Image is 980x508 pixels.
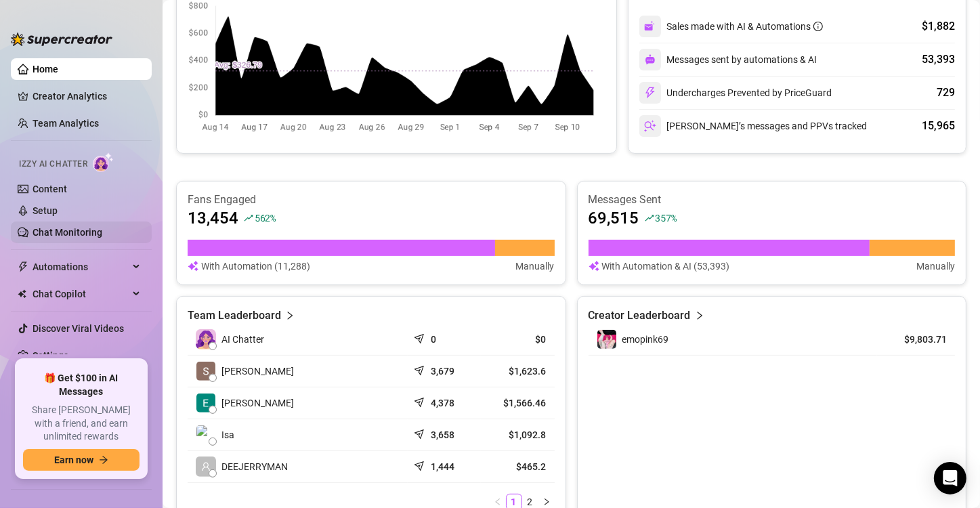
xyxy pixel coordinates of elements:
[201,259,310,274] article: With Automation (11,288)
[221,427,234,442] span: Isa
[414,362,427,376] span: send
[33,350,68,361] a: Settings
[639,82,832,104] div: Undercharges Prevented by PriceGuard
[885,333,947,346] article: $9,803.71
[33,85,141,107] a: Creator Analytics
[431,364,454,378] article: 3,679
[18,289,26,299] img: Chat Copilot
[644,87,656,99] img: svg%3e
[431,428,454,442] article: 3,658
[23,449,140,471] button: Earn nowarrow-right
[188,207,238,229] article: 13,454
[542,498,551,506] span: right
[33,64,58,75] a: Home
[221,364,294,379] span: [PERSON_NAME]
[645,54,656,65] img: svg%3e
[414,394,427,408] span: send
[11,33,112,46] img: logo-BBDzfeDw.svg
[196,394,215,412] img: Essie
[644,120,656,132] img: svg%3e
[597,330,616,349] img: emopink69
[93,152,114,172] img: AI Chatter
[188,192,555,207] article: Fans Engaged
[414,331,427,344] span: send
[431,460,454,473] article: 1,444
[516,259,555,274] article: Manually
[494,498,502,506] span: left
[23,404,140,444] span: Share [PERSON_NAME] with a friend, and earn unlimited rewards
[489,460,546,473] article: $465.2
[196,362,215,381] img: Sheila Ngigi
[934,462,966,494] div: Open Intercom Messenger
[244,213,253,223] span: rise
[431,333,436,346] article: 0
[666,19,823,34] div: Sales made with AI & Automations
[639,49,817,70] div: Messages sent by automations & AI
[188,259,198,274] img: svg%3e
[196,425,215,444] img: Isa
[285,308,295,324] span: right
[916,259,955,274] article: Manually
[196,329,216,350] img: izzy-ai-chatter-avatar-DDCN_rTZ.svg
[54,454,93,465] span: Earn now
[23,372,140,398] span: 🎁 Get $100 in AI Messages
[589,259,599,274] img: svg%3e
[201,462,211,471] span: user
[489,364,546,378] article: $1,623.6
[589,207,639,229] article: 69,515
[221,459,288,474] span: DEEJERRYMAN
[645,213,654,223] span: rise
[33,283,129,305] span: Chat Copilot
[18,261,28,272] span: thunderbolt
[255,211,276,224] span: 562 %
[414,458,427,471] span: send
[33,323,124,334] a: Discover Viral Videos
[489,333,546,346] article: $0
[414,426,427,440] span: send
[33,227,102,238] a: Chat Monitoring
[589,308,691,324] article: Creator Leaderboard
[188,308,281,324] article: Team Leaderboard
[19,158,87,171] span: Izzy AI Chatter
[33,184,67,194] a: Content
[221,332,264,347] span: AI Chatter
[639,115,867,137] div: [PERSON_NAME]’s messages and PPVs tracked
[33,205,58,216] a: Setup
[695,308,704,324] span: right
[489,428,546,442] article: $1,092.8
[922,18,955,35] div: $1,882
[33,256,129,278] span: Automations
[33,118,99,129] a: Team Analytics
[644,20,656,33] img: svg%3e
[656,211,677,224] span: 357 %
[622,334,669,345] span: emopink69
[922,118,955,134] div: 15,965
[813,22,823,31] span: info-circle
[489,396,546,410] article: $1,566.46
[602,259,730,274] article: With Automation & AI (53,393)
[99,455,108,465] span: arrow-right
[221,396,294,410] span: [PERSON_NAME]
[922,51,955,68] div: 53,393
[589,192,956,207] article: Messages Sent
[431,396,454,410] article: 4,378
[937,85,955,101] div: 729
